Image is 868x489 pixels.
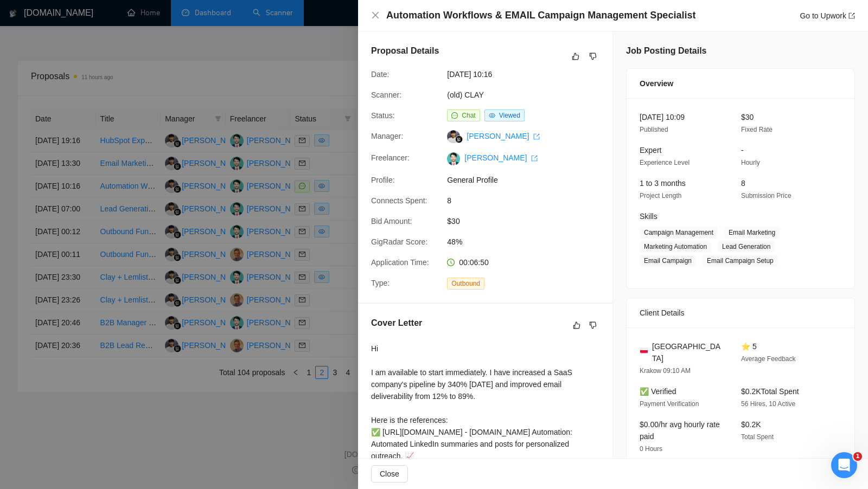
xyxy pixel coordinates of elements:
span: Submission Price [741,192,792,200]
span: Outbound [447,278,484,289]
span: ⭐ 5 [741,342,757,351]
span: like [572,52,579,61]
span: 56 Hires, 10 Active [741,400,795,408]
h5: Job Posting Details [626,44,706,57]
span: Email Campaign Setup [703,255,778,267]
span: Project Length [640,192,681,200]
span: Close [380,468,399,480]
span: Overview [640,78,673,89]
img: gigradar-bm.png [455,136,463,143]
span: $30 [741,113,754,121]
span: Expert [640,146,661,155]
span: Email Marketing [724,227,780,239]
h5: Proposal Details [371,44,439,57]
button: Close [371,11,380,20]
span: 48% [447,236,610,248]
span: General Profile [447,174,610,186]
span: eye [489,112,495,119]
div: Client Details [640,298,841,327]
button: like [570,319,583,332]
span: $0.00/hr avg hourly rate paid [640,420,720,441]
h4: Automation Workflows & EMAIL Campaign Management Specialist [386,9,695,22]
span: Experience Level [640,159,690,166]
span: Average Feedback [741,355,796,363]
img: c16N7lKWb1HaM_aFeGZzzik2InePMz-0gERsiXtHYp9g20djN_UIIJr860j475Q-P7 [447,152,460,165]
span: $0.2K [741,420,761,429]
span: 8 [741,179,745,188]
iframe: Intercom live chat [831,452,857,478]
span: close [371,11,380,20]
span: export [533,133,540,140]
span: Chat [462,112,475,119]
button: Close [371,465,408,482]
span: Status: [371,111,395,120]
span: 1 to 3 months [640,179,686,188]
span: $30 [447,215,610,227]
span: 1 [853,452,862,461]
span: Email Campaign [640,255,696,267]
span: Scanner: [371,91,401,99]
span: Hourly [741,159,760,166]
span: [GEOGRAPHIC_DATA] [652,340,724,364]
span: Lead Generation [718,241,775,253]
a: [PERSON_NAME] export [464,153,538,162]
span: Profile: [371,176,395,184]
span: Marketing Automation [640,241,711,253]
button: dislike [586,319,599,332]
span: Fixed Rate [741,126,773,133]
a: (old) CLAY [447,91,483,99]
span: message [451,112,458,119]
a: [PERSON_NAME] export [467,132,540,140]
span: 8 [447,195,610,207]
span: like [573,321,580,330]
span: clock-circle [447,259,455,266]
span: Campaign Management [640,227,718,239]
span: - [741,146,744,155]
span: Krakow 09:10 AM [640,367,691,375]
span: dislike [589,52,597,61]
span: Freelancer: [371,153,410,162]
a: Go to Upworkexport [800,11,855,20]
span: [DATE] 10:09 [640,113,685,121]
button: dislike [586,50,599,63]
span: [DATE] 10:16 [447,68,610,80]
span: 00:06:50 [459,258,489,267]
span: Application Time: [371,258,429,267]
span: Connects Spent: [371,196,427,205]
span: Total Spent [741,433,774,441]
span: GigRadar Score: [371,237,427,246]
span: Date: [371,70,389,79]
button: like [569,50,582,63]
span: Bid Amount: [371,217,412,226]
span: export [848,12,855,19]
img: 🇵🇱 [640,346,648,354]
span: export [531,155,538,162]
span: Published [640,126,668,133]
span: Payment Verification [640,400,699,408]
span: 0 Hours [640,445,662,453]
span: Skills [640,212,658,221]
span: ✅ Verified [640,387,676,396]
h5: Cover Letter [371,317,422,330]
span: Type: [371,279,390,287]
span: $0.2K Total Spent [741,387,799,396]
span: dislike [589,321,597,330]
span: Manager: [371,132,403,140]
span: Viewed [499,112,520,119]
